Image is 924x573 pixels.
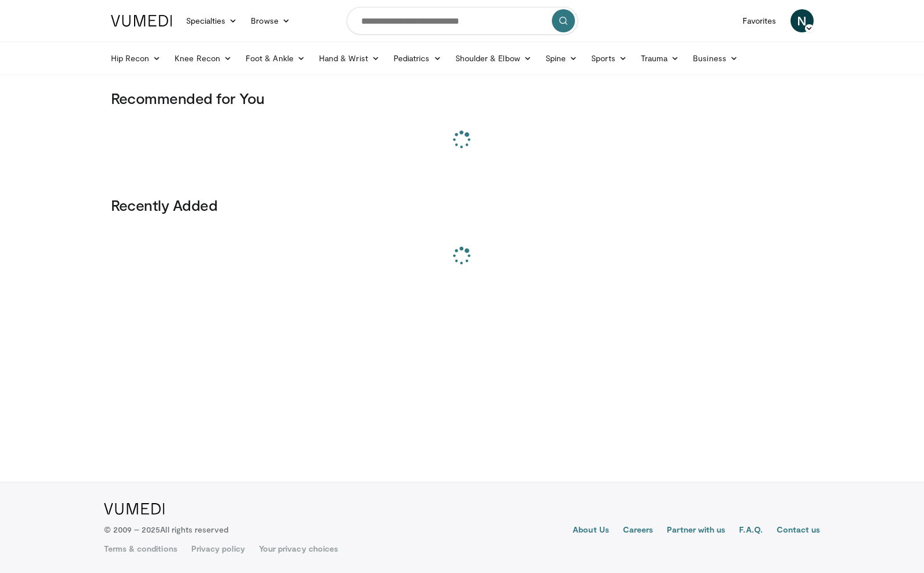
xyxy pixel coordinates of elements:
[191,543,245,555] a: Privacy policy
[387,47,448,70] a: Pediatrics
[584,47,634,70] a: Sports
[168,47,239,70] a: Knee Recon
[539,47,584,70] a: Spine
[259,543,338,555] a: Your privacy choices
[623,524,654,538] a: Careers
[736,9,784,32] a: Favorites
[179,9,244,32] a: Specialties
[573,524,609,538] a: About Us
[111,15,172,27] img: VuMedi Logo
[104,543,177,555] a: Terms & conditions
[347,7,578,35] input: Search topics, interventions
[104,503,165,515] img: VuMedi Logo
[111,196,814,214] h3: Recently Added
[104,47,168,70] a: Hip Recon
[739,524,762,538] a: F.A.Q.
[244,9,297,32] a: Browse
[160,524,228,534] span: All rights reserved
[686,47,745,70] a: Business
[634,47,686,70] a: Trauma
[448,47,539,70] a: Shoulder & Elbow
[312,47,387,70] a: Hand & Wrist
[104,524,228,535] p: © 2009 – 2025
[777,524,821,538] a: Contact us
[111,89,814,107] h3: Recommended for You
[791,9,814,32] a: N
[667,524,725,538] a: Partner with us
[239,47,312,70] a: Foot & Ankle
